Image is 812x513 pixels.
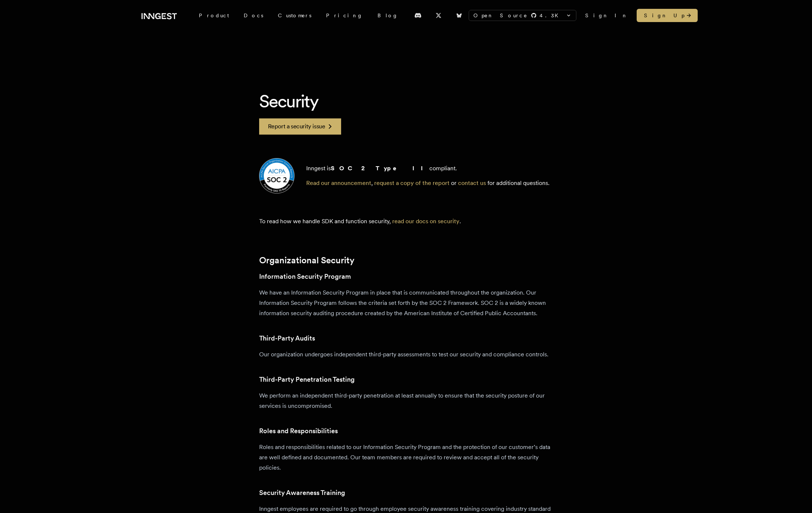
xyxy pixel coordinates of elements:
h3: Roles and Responsibilities [259,426,553,436]
h1: Security [259,90,553,113]
a: Report a security issue [259,118,341,135]
h3: Third-Party Audits [259,333,553,343]
p: To read how we handle SDK and function security, . [259,217,553,226]
a: Pricing [319,9,370,22]
p: Inngest is compliant. [306,164,550,173]
p: , or for additional questions. [306,179,550,188]
h2: Organizational Security [259,255,553,266]
a: request a copy of the report [374,179,450,186]
a: X [430,10,447,21]
p: Roles and responsibilities related to our Information Security Program and the protection of our ... [259,442,553,473]
h3: Third-Party Penetration Testing [259,374,553,385]
p: We perform an independent third-party penetration at least annually to ensure that the security p... [259,391,553,411]
p: Our organization undergoes independent third-party assessments to test our security and complianc... [259,349,553,360]
a: Blog [370,9,405,22]
div: Product [192,9,236,22]
a: contact us [458,179,486,186]
a: Customers [271,9,319,22]
span: 4.3 K [540,12,563,19]
a: Read our announcement [306,179,371,186]
img: SOC 2 [259,158,294,193]
a: Sign Up [637,9,698,22]
a: Sign In [585,12,628,19]
a: Bluesky [451,10,467,21]
span: Open Source [473,12,528,19]
h3: Security Awareness Training [259,488,553,498]
a: Discord [410,10,426,21]
a: Docs [236,9,271,22]
a: read our docs on security [392,218,459,225]
p: We have an Information Security Program in place that is communicated throughout the organization... [259,288,553,318]
strong: SOC 2 Type II [331,165,429,172]
h3: Information Security Program [259,271,553,282]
